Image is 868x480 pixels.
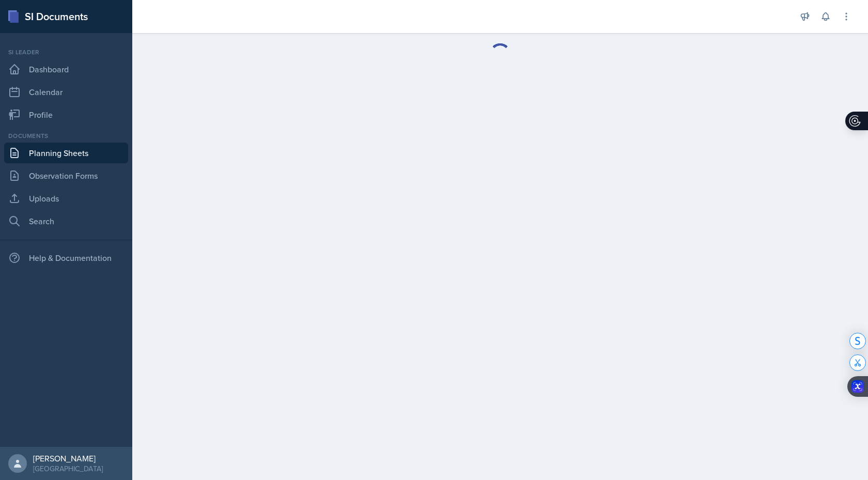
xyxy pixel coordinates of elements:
[4,143,128,163] a: Planning Sheets
[4,165,128,186] a: Observation Forms
[33,463,103,474] div: [GEOGRAPHIC_DATA]
[4,188,128,209] a: Uploads
[4,247,128,268] div: Help & Documentation
[4,131,128,141] div: Documents
[4,82,128,102] a: Calendar
[4,59,128,80] a: Dashboard
[4,211,128,231] a: Search
[33,453,103,463] div: [PERSON_NAME]
[4,48,128,57] div: Si leader
[4,104,128,125] a: Profile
